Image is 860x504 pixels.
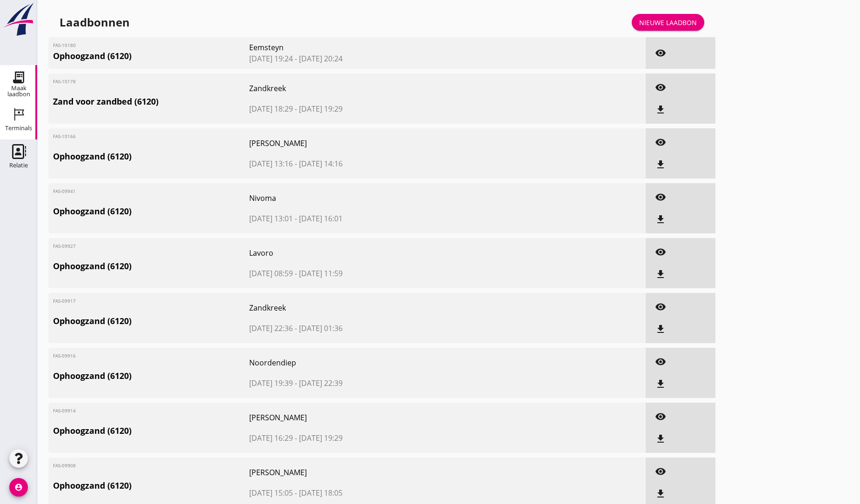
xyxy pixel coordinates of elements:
i: visibility [655,356,666,367]
span: FAS-09908 [53,462,79,469]
span: Lavoro [249,247,494,259]
span: Ophoogzand (6120) [53,424,249,437]
i: visibility [655,82,666,93]
div: Relatie [9,162,28,168]
span: Ophoogzand (6120) [53,150,249,163]
span: Ophoogzand (6120) [53,50,249,62]
a: Nieuwe laadbon [632,14,704,31]
span: [DATE] 08:59 - [DATE] 11:59 [249,268,494,279]
span: FAS-09916 [53,352,79,359]
span: [DATE] 22:36 - [DATE] 01:36 [249,323,494,334]
span: FAS-10166 [53,133,79,140]
i: file_download [655,269,666,280]
i: visibility [655,466,666,477]
span: [PERSON_NAME] [249,412,494,423]
span: Ophoogzand (6120) [53,205,249,218]
span: [PERSON_NAME] [249,467,494,478]
div: Terminals [5,125,32,131]
span: [DATE] 19:39 - [DATE] 22:39 [249,378,494,389]
span: Zandkreek [249,83,494,94]
span: [DATE] 15:05 - [DATE] 18:05 [249,487,494,498]
span: Eemsteyn [249,42,494,53]
i: file_download [655,159,666,170]
i: visibility [655,411,666,422]
span: FAS-09941 [53,188,79,195]
i: visibility [655,301,666,312]
span: FAS-09927 [53,243,79,250]
div: Nieuwe laadbon [639,18,697,27]
span: [DATE] 13:01 - [DATE] 16:01 [249,213,494,224]
i: file_download [655,104,666,115]
i: visibility [655,47,666,59]
i: account_circle [9,478,28,497]
span: Ophoogzand (6120) [53,260,249,272]
i: file_download [655,378,666,390]
span: FAS-10178 [53,78,79,85]
img: logo-small.a267ee39.svg [2,2,35,37]
span: [DATE] 18:29 - [DATE] 19:29 [249,103,494,114]
span: Zandkreek [249,302,494,313]
i: visibility [655,246,666,258]
i: file_download [655,214,666,225]
span: [DATE] 16:29 - [DATE] 19:29 [249,432,494,444]
i: visibility [655,137,666,148]
span: [DATE] 13:16 - [DATE] 14:16 [249,158,494,169]
i: file_download [655,488,666,499]
div: Laadbonnen [60,15,130,30]
span: Zand voor zandbed (6120) [53,95,249,108]
span: Ophoogzand (6120) [53,315,249,327]
i: visibility [655,192,666,203]
span: Ophoogzand (6120) [53,370,249,382]
span: Nivoma [249,192,494,204]
span: FAS-09914 [53,407,79,414]
span: FAS-09917 [53,298,79,305]
i: file_download [655,433,666,444]
span: Ophoogzand (6120) [53,479,249,492]
span: Noordendiep [249,357,494,368]
i: file_download [655,324,666,335]
span: FAS-10180 [53,42,79,49]
span: [DATE] 19:24 - [DATE] 20:24 [249,53,494,64]
span: [PERSON_NAME] [249,138,494,149]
